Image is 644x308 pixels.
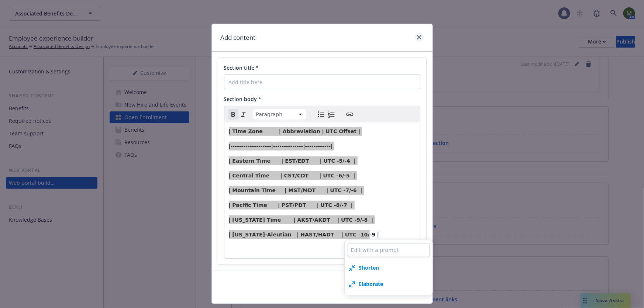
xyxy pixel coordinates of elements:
strong: | Mountain Time | MST/MDT | UTC -7/-6 | [229,187,362,193]
span: Section title * [224,64,259,71]
strong: | Pacific Time | PST/PDT | UTC -8/-7 | [229,202,353,208]
button: Elaborate [345,276,433,293]
button: Italic [238,109,249,120]
button: Remove bold [228,109,238,120]
button: Create link [345,109,355,120]
button: Block type [253,109,306,120]
a: close [415,33,424,42]
h1: Add content [221,33,256,42]
strong: | Time Zone | Abbreviation | UTC Offset | [229,128,361,134]
button: Shorten [345,260,433,276]
strong: | [US_STATE]-Aleutian | HAST/HADT | UTC -10/-9 | [229,232,379,238]
div: editable markdown [224,122,420,258]
span: Elaborate [359,280,383,288]
button: Numbered list [326,109,337,120]
strong: | Eastern Time | EST/EDT | UTC -5/-4 | [229,158,356,164]
button: Bulleted list [316,109,326,120]
strong: | Central Time | CST/CDT | UTC -6/-5 | [229,173,355,179]
strong: |-------------------|--------------|------------| [229,143,333,149]
strong: | [US_STATE] Time | AKST/AKDT | UTC -9/-8 | [229,217,373,223]
span: Shorten [359,264,379,271]
input: Add title here [224,75,420,89]
span: Section body * [224,96,262,103]
div: toggle group [316,109,337,120]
